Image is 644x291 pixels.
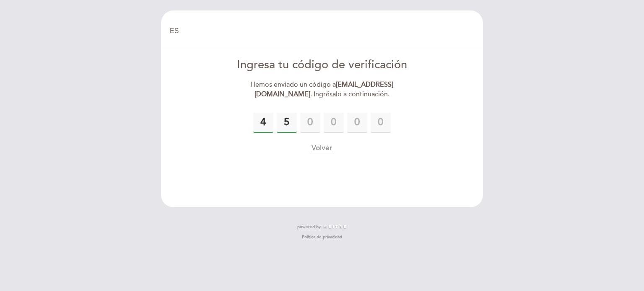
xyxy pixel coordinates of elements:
[324,113,344,133] input: 0
[226,57,418,73] div: Ingresa tu código de verificación
[312,143,332,153] button: Volver
[297,224,321,230] span: powered by
[302,234,342,240] a: Política de privacidad
[253,113,273,133] input: 0
[371,113,391,133] input: 0
[254,80,394,98] strong: [EMAIL_ADDRESS][DOMAIN_NAME]
[277,113,297,133] input: 0
[300,113,320,133] input: 0
[323,225,347,229] img: MEITRE
[297,224,347,230] a: powered by
[226,80,418,99] div: Hemos enviado un código a . Ingrésalo a continuación.
[347,113,367,133] input: 0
